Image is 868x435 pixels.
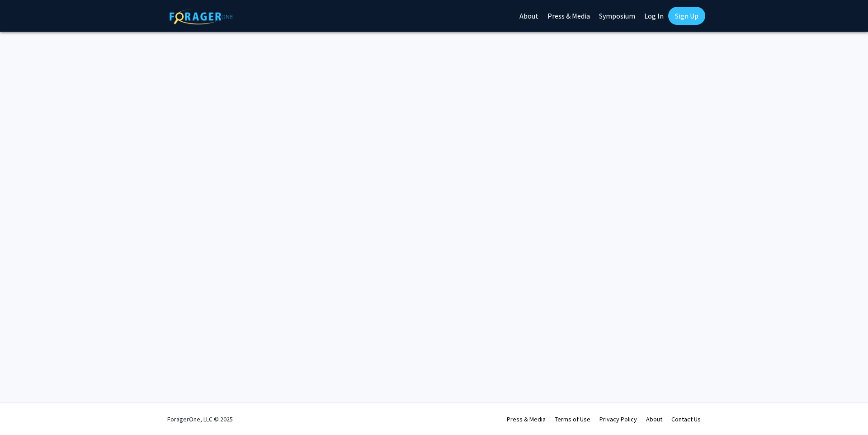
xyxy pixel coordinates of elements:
a: Press & Media [507,415,546,423]
a: About [646,415,662,423]
a: Terms of Use [555,415,590,423]
div: ForagerOne, LLC © 2025 [167,403,233,435]
a: Sign Up [668,7,705,25]
a: Privacy Policy [599,415,637,423]
img: ForagerOne Logo [170,9,233,24]
a: Contact Us [671,415,701,423]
